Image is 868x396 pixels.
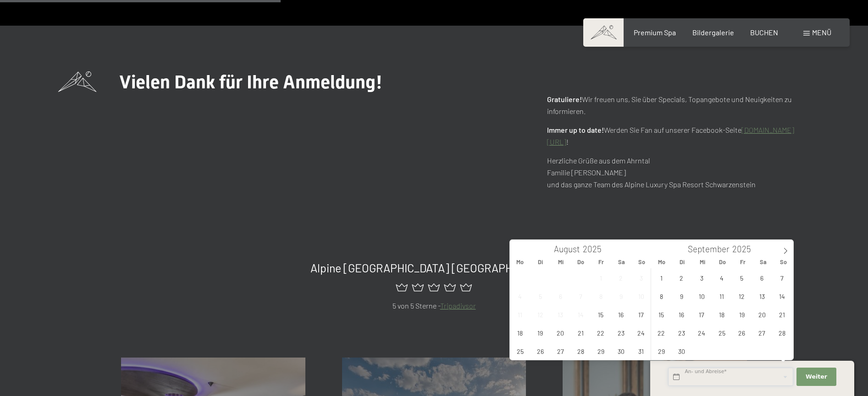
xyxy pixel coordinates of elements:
span: September 18, 2025 [713,305,731,323]
span: August 25, 2025 [511,342,529,360]
span: September 26, 2025 [733,324,751,342]
a: BUCHEN [750,28,778,37]
span: August 15, 2025 [592,305,610,323]
p: Wir freuen uns, Sie über Specials, Topangebote und Neuigkeiten zu informieren. [547,93,810,117]
p: Werden Sie Fan auf unserer Facebook-Seite ! [547,124,810,147]
span: August 1, 2025 [592,269,610,287]
button: Weiter [796,368,836,386]
span: Vielen Dank für Ihre Anmeldung! [119,71,382,93]
span: August 30, 2025 [612,342,630,360]
span: September 20, 2025 [753,305,771,323]
span: August 14, 2025 [572,305,590,323]
span: Do [713,259,733,265]
span: Mo [510,259,530,265]
span: September 10, 2025 [693,287,711,305]
span: September 2, 2025 [673,269,691,287]
span: September 19, 2025 [733,305,751,323]
span: August 29, 2025 [592,342,610,360]
span: August 31, 2025 [632,342,650,360]
a: Tripadivsor [440,301,476,310]
span: September 11, 2025 [713,287,731,305]
span: Di [672,259,692,265]
span: September 15, 2025 [652,305,670,323]
span: Mo [652,259,672,265]
span: August 22, 2025 [592,324,610,342]
span: August 6, 2025 [552,287,569,305]
span: August 5, 2025 [531,287,549,305]
span: August 20, 2025 [552,324,569,342]
span: August 28, 2025 [572,342,590,360]
p: 5 von 5 Sterne - [121,300,747,312]
span: August 9, 2025 [612,287,630,305]
span: So [773,259,793,265]
span: Do [571,259,591,265]
span: August 7, 2025 [572,287,590,305]
span: August 27, 2025 [552,342,569,360]
span: September 25, 2025 [713,324,731,342]
span: Alpine [GEOGRAPHIC_DATA] [GEOGRAPHIC_DATA] [310,261,558,275]
span: August 21, 2025 [572,324,590,342]
span: August 17, 2025 [632,305,650,323]
span: Sa [753,259,773,265]
strong: Gratuliere! [547,95,582,103]
span: September 14, 2025 [773,287,791,305]
strong: Immer up to date! [547,125,604,134]
span: September 9, 2025 [673,287,691,305]
span: Fr [591,259,611,265]
span: August 26, 2025 [531,342,549,360]
span: August 10, 2025 [632,287,650,305]
span: August 3, 2025 [632,269,650,287]
span: August 11, 2025 [511,305,529,323]
span: August 16, 2025 [612,305,630,323]
span: September 1, 2025 [652,269,670,287]
span: September 4, 2025 [713,269,731,287]
input: Year [580,244,610,254]
span: September 13, 2025 [753,287,771,305]
span: August 23, 2025 [612,324,630,342]
span: September 5, 2025 [733,269,751,287]
span: September 8, 2025 [652,287,670,305]
span: Mi [551,259,571,265]
span: Mi [692,259,713,265]
span: September 24, 2025 [693,324,711,342]
span: September 27, 2025 [753,324,771,342]
span: August 19, 2025 [531,324,549,342]
span: September 23, 2025 [673,324,691,342]
span: So [631,259,652,265]
span: September 17, 2025 [693,305,711,323]
span: September 29, 2025 [652,342,670,360]
span: Di [530,259,550,265]
span: August 18, 2025 [511,324,529,342]
span: August 12, 2025 [531,305,549,323]
span: September 6, 2025 [753,269,771,287]
span: Weiter [806,373,827,381]
span: August 24, 2025 [632,324,650,342]
span: August 2, 2025 [612,269,630,287]
span: September 7, 2025 [773,269,791,287]
a: [DOMAIN_NAME][URL] [547,125,794,146]
input: Year [730,244,760,254]
span: September 16, 2025 [673,305,691,323]
span: Sa [611,259,631,265]
span: Fr [733,259,753,265]
a: Bildergalerie [692,28,734,37]
span: September 22, 2025 [652,324,670,342]
p: Herzliche Grüße aus dem Ahrntal Familie [PERSON_NAME] und das ganze Team des Alpine Luxury Spa Re... [547,155,810,190]
a: Premium Spa [634,28,676,37]
span: September 30, 2025 [673,342,691,360]
span: September 3, 2025 [693,269,711,287]
span: August 8, 2025 [592,287,610,305]
span: August [554,245,580,254]
span: September 21, 2025 [773,305,791,323]
span: August 13, 2025 [552,305,569,323]
span: Menü [812,28,831,37]
span: September [688,245,730,254]
span: August 4, 2025 [511,287,529,305]
span: September 12, 2025 [733,287,751,305]
span: September 28, 2025 [773,324,791,342]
